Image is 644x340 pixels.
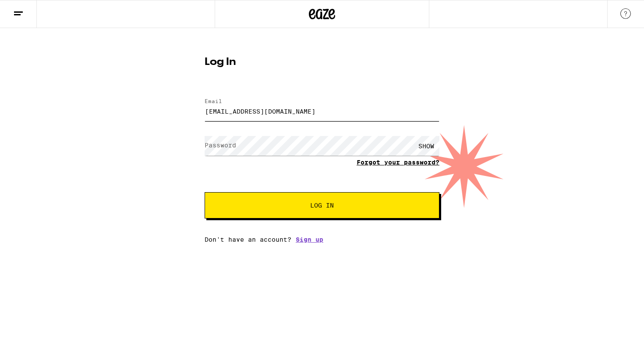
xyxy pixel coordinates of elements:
[205,57,439,68] h1: Log In
[357,159,439,166] a: Forgot your password?
[296,236,323,243] a: Sign up
[205,236,439,243] div: Don't have an account?
[310,202,334,208] span: Log In
[413,136,439,156] div: SHOW
[205,192,439,218] button: Log In
[205,98,222,104] label: Email
[205,101,439,121] input: Email
[205,142,236,149] label: Password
